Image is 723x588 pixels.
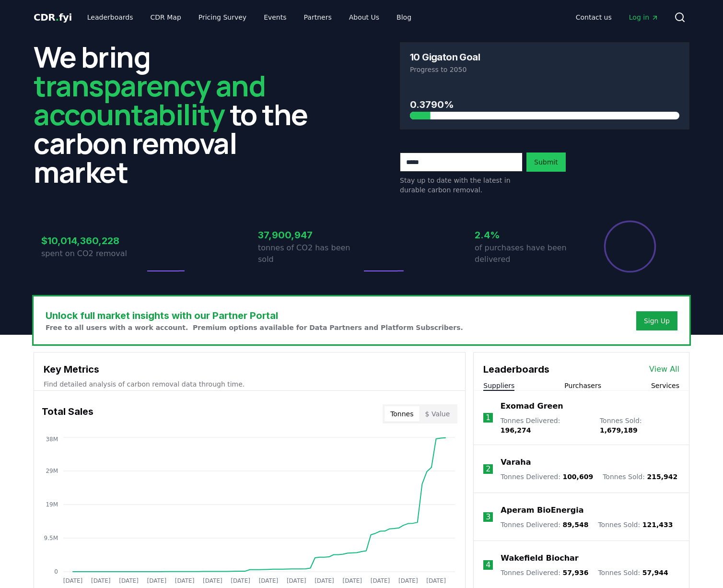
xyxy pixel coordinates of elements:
[341,9,387,26] a: About Us
[315,577,334,584] tspan: [DATE]
[598,568,668,577] p: Tonnes Sold :
[568,9,619,26] a: Contact us
[642,521,673,529] span: 121,433
[603,472,677,482] p: Tonnes Sold :
[191,9,254,26] a: Pricing Survey
[501,426,531,434] span: 196,274
[256,9,294,26] a: Events
[420,406,456,422] button: $ Value
[296,9,339,26] a: Partners
[562,473,593,481] span: 100,609
[410,52,480,62] h3: 10 Gigaton Goal
[46,308,463,323] h3: Unlock full market insights with our Partner Portal
[41,248,145,259] p: spent on CO2 removal
[501,416,590,435] p: Tonnes Delivered :
[34,42,323,186] h2: We bring to the carbon removal market
[342,577,362,584] tspan: [DATE]
[501,553,578,564] a: Wakefield Biochar
[568,9,666,26] nav: Main
[501,520,588,529] p: Tonnes Delivered :
[119,577,139,584] tspan: [DATE]
[56,12,59,23] span: .
[629,12,659,22] span: Log in
[501,457,531,468] a: Varaha
[600,416,679,435] p: Tonnes Sold :
[34,11,72,24] a: CDR.fyi
[642,569,668,576] span: 57,944
[649,364,679,375] a: View All
[143,9,189,26] a: CDR Map
[647,473,677,481] span: 215,942
[80,9,141,26] a: Leaderboards
[231,577,250,584] tspan: [DATE]
[598,520,673,529] p: Tonnes Sold :
[636,311,677,330] button: Sign Up
[175,577,195,584] tspan: [DATE]
[475,242,578,265] p: of purchases have been delivered
[501,568,588,577] p: Tonnes Delivered :
[46,468,58,474] tspan: 29M
[400,176,523,195] p: Stay up to date with the latest in durable carbon removal.
[44,362,455,376] h3: Key Metrics
[46,501,58,508] tspan: 19M
[34,12,72,23] span: CDR fyi
[501,505,583,516] a: Aperam BioEnergia
[258,228,361,242] h3: 37,900,947
[46,323,463,332] p: Free to all users with a work account. Premium options available for Data Partners and Platform S...
[385,406,419,422] button: Tonnes
[80,9,419,26] nav: Main
[483,362,549,376] h3: Leaderboards
[410,65,679,74] p: Progress to 2050
[371,577,390,584] tspan: [DATE]
[426,577,446,584] tspan: [DATE]
[258,242,361,265] p: tonnes of CO2 has been sold
[203,577,222,584] tspan: [DATE]
[259,577,279,584] tspan: [DATE]
[41,234,145,248] h3: $10,014,360,228
[46,436,58,443] tspan: 38M
[564,381,601,390] button: Purchasers
[475,228,578,242] h3: 2.4%
[410,97,679,112] h3: 0.3790%
[486,559,490,571] p: 4
[44,379,455,389] p: Find detailed analysis of carbon removal data through time.
[147,577,167,584] tspan: [DATE]
[486,511,490,523] p: 3
[486,463,490,475] p: 2
[621,9,666,26] a: Log in
[486,412,490,423] p: 1
[63,577,83,584] tspan: [DATE]
[44,535,58,541] tspan: 9.5M
[483,381,514,390] button: Suppliers
[644,316,670,326] a: Sign Up
[398,577,418,584] tspan: [DATE]
[603,220,657,273] div: Percentage of sales delivered
[651,381,679,390] button: Services
[91,577,111,584] tspan: [DATE]
[526,153,566,172] button: Submit
[501,400,563,412] a: Exomad Green
[287,577,306,584] tspan: [DATE]
[562,521,588,529] span: 89,548
[34,66,265,134] span: transparency and accountability
[600,426,638,434] span: 1,679,189
[562,569,588,576] span: 57,936
[42,404,93,423] h3: Total Sales
[389,9,419,26] a: Blog
[501,472,593,482] p: Tonnes Delivered :
[54,568,58,575] tspan: 0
